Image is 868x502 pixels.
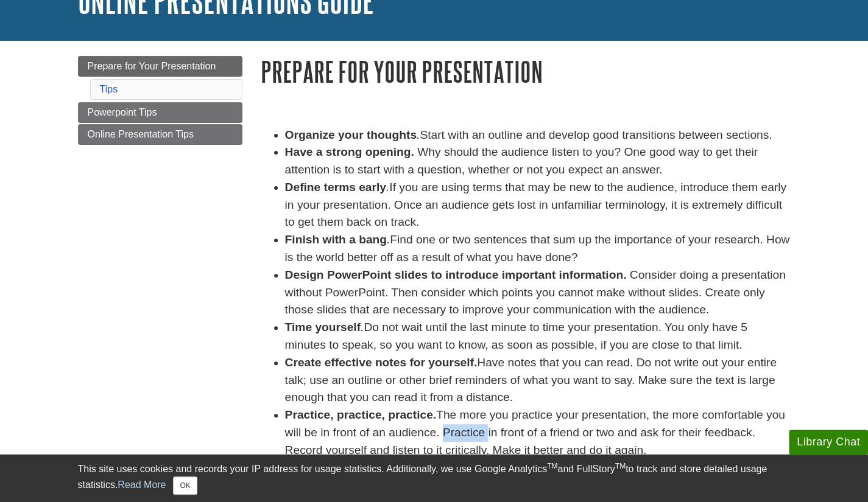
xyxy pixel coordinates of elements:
li: Do not wait until the last minute to time your presentation. You only have 5 minutes to speak, so... [285,319,791,354]
span: Online Presentation Tips [88,129,194,139]
em: . [361,321,364,333]
strong: Finish with a bang [285,233,387,246]
li: The more you practice your presentation, the more comfortable you will be in front of an audience... [285,406,791,459]
a: Prepare for Your Presentation [78,56,242,77]
strong: Design PowerPoint slides to introduce important information. [285,268,627,281]
a: Online Presentation Tips [78,124,242,145]
li: Have notes that you can read. Do not write out your entire talk; use an outline or other brief re... [285,354,791,406]
button: Library Chat [789,430,868,455]
li: If you are using terms that may be new to the audience, introduce them early in your presentation... [285,179,791,231]
a: Powerpoint Tips [78,102,242,123]
span: Prepare for Your Presentation [88,61,216,71]
sup: TM [615,462,626,470]
a: Read More [118,479,166,490]
li: Find one or two sentences that sum up the importance of your research. How is the world better of... [285,231,791,267]
em: . [386,181,389,193]
span: Powerpoint Tips [88,107,157,117]
a: Tips [100,84,118,94]
h1: Prepare for Your Presentation [261,56,791,87]
div: Guide Page Menu [78,56,242,145]
em: . [417,128,420,141]
strong: Have a strong opening. [285,145,414,158]
em: . [387,233,390,246]
div: This site uses cookies and records your IP address for usage statistics. Additionally, we use Goo... [78,462,791,495]
li: Consider doing a presentation without PowerPoint. Then consider which points you cannot make with... [285,267,791,319]
li: Start with an outline and develop good transitions between sections. [285,127,791,144]
sup: TM [547,462,557,470]
strong: Create effective notes for yourself. [285,356,478,369]
button: Close [173,476,197,495]
strong: Organize your thoughts [285,128,417,141]
li: Why should the audience listen to you? One good way to get their attention is to start with a que... [285,144,791,179]
strong: Time yourself [285,321,361,333]
strong: Practice, practice, practice. [285,408,437,421]
strong: Define terms early [285,181,386,193]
